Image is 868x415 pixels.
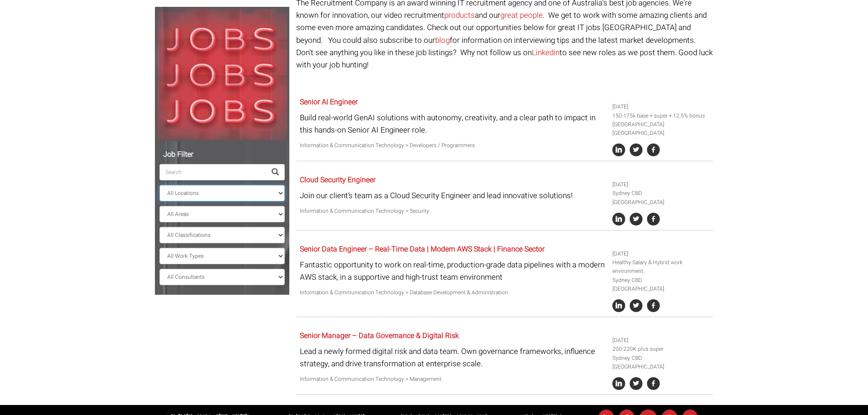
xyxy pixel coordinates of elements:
[612,336,710,345] li: [DATE]
[155,7,289,141] img: Jobs, Jobs, Jobs
[612,102,710,111] li: [DATE]
[300,141,606,150] p: Information & Communication Technology > Developers / Programmers
[612,354,710,371] li: Sydney CBD [GEOGRAPHIC_DATA]
[300,259,606,283] p: Fantastic opportunity to work on real-time, production-grade data pipelines with a modern AWS sta...
[159,164,266,180] input: Search
[300,174,375,185] a: Cloud Security Engineer
[612,180,710,189] li: [DATE]
[159,151,285,159] h5: Job Filter
[612,250,710,258] li: [DATE]
[612,276,710,293] li: Sydney CBD [GEOGRAPHIC_DATA]
[435,35,450,46] a: blog
[532,47,560,58] a: Linkedin
[300,345,606,370] p: Lead a newly formed digital risk and data team. Own governance frameworks, influence strategy, an...
[612,189,710,206] li: Sydney CBD [GEOGRAPHIC_DATA]
[300,330,459,341] a: Senior Manager – Data Governance & Digital Risk
[500,10,543,21] a: great people
[300,97,358,108] a: Senior AI Engineer
[300,375,606,384] p: Information & Communication Technology > Management
[300,288,606,297] p: Information & Communication Technology > Database Development & Administration
[612,258,710,276] li: Healthy Salary & Hybrid work environment.
[612,120,710,138] li: [GEOGRAPHIC_DATA] [GEOGRAPHIC_DATA]
[300,190,606,202] p: Join our client’s team as a Cloud Security Engineer and lead innovative solutions!
[612,345,710,354] li: 200-220K plus super
[300,207,606,215] p: Information & Communication Technology > Security
[300,244,544,255] a: Senior Data Engineer – Real-Time Data | Modern AWS Stack | Finance Sector
[444,10,475,21] a: products
[612,112,710,120] li: 150-175k base + super + 12.5% bonus
[300,112,606,136] p: Build real-world GenAI solutions with autonomy, creativity, and a clear path to impact in this ha...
